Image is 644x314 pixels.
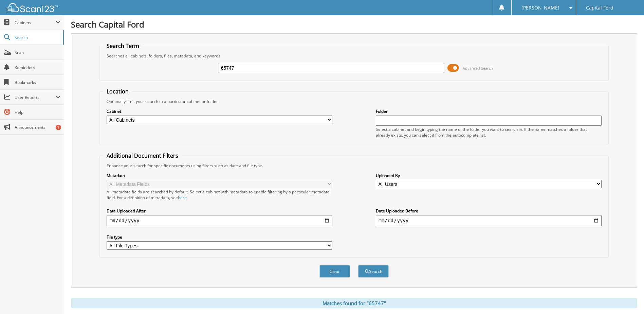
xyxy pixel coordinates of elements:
[319,265,350,278] button: Clear
[103,99,605,104] div: Optionally limit your search to a particular cabinet or folder
[586,6,613,10] span: Capital Ford
[178,195,187,200] a: here
[103,152,182,159] legend: Additional Document Filters
[15,65,60,70] span: Reminders
[7,3,58,12] img: scan123-logo-white.svg
[103,53,605,59] div: Searches all cabinets, folders, files, metadata, and keywords
[15,50,60,55] span: Scan
[376,126,602,138] div: Select a cabinet and begin typing the name of the folder you want to search in. If the name match...
[15,109,60,115] span: Help
[56,125,61,130] div: 7
[376,208,602,214] label: Date Uploaded Before
[15,20,56,25] span: Cabinets
[463,66,493,71] span: Advanced Search
[15,124,60,130] span: Announcements
[15,35,59,40] span: Search
[15,94,56,100] span: User Reports
[107,173,332,178] label: Metadata
[376,173,602,178] label: Uploaded By
[107,208,332,214] label: Date Uploaded After
[376,108,602,114] label: Folder
[103,88,132,95] legend: Location
[107,234,332,240] label: File type
[103,163,605,169] div: Enhance your search for specific documents using filters such as date and file type.
[71,19,637,30] h1: Search Capital Ford
[107,108,332,114] label: Cabinet
[358,265,389,278] button: Search
[107,215,332,226] input: start
[71,298,637,308] div: Matches found for "65747"
[103,42,143,50] legend: Search Term
[521,6,559,10] span: [PERSON_NAME]
[107,189,332,200] div: All metadata fields are searched by default. Select a cabinet with metadata to enable filtering b...
[376,215,602,226] input: end
[15,80,60,85] span: Bookmarks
